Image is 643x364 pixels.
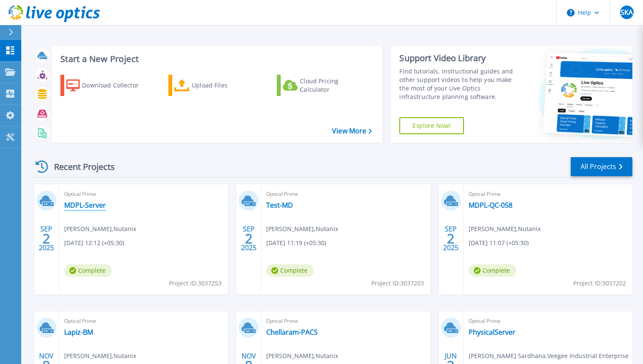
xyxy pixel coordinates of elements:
[469,264,516,277] span: Complete
[64,189,223,199] span: Optical Prime
[245,235,253,242] span: 2
[241,223,257,254] div: SEP 2025
[447,235,455,242] span: 2
[571,157,632,176] a: All Projects
[469,189,627,199] span: Optical Prime
[38,223,54,254] div: SEP 2025
[168,75,263,96] a: Upload Files
[82,77,150,94] div: Download Collector
[43,235,50,242] span: 2
[64,224,136,234] span: [PERSON_NAME] , Nutanix
[33,156,126,177] div: Recent Projects
[64,264,112,277] span: Complete
[64,201,106,209] a: MDPL-Server
[266,316,425,326] span: Optical Prime
[620,9,633,16] span: SKA
[332,127,372,135] a: View More
[443,223,459,254] div: SEP 2025
[469,328,515,336] a: PhysicalServer
[266,351,338,361] span: [PERSON_NAME] , Nutanix
[469,351,629,361] span: [PERSON_NAME] Sardhana , Veegee Industrial Enterprise
[64,351,136,361] span: [PERSON_NAME] , Nutanix
[573,279,626,288] span: Project ID: 3037202
[60,54,372,64] h3: Start a New Project
[60,75,155,96] a: Download Collector
[469,224,541,234] span: [PERSON_NAME] , Nutanix
[266,201,293,209] a: Test-MD
[277,75,372,96] a: Cloud Pricing Calculator
[64,316,223,326] span: Optical Prime
[300,77,368,94] div: Cloud Pricing Calculator
[64,328,93,336] a: Lapiz-BM
[469,316,627,326] span: Optical Prime
[169,279,222,288] span: Project ID: 3037253
[266,238,326,248] span: [DATE] 11:19 (+05:30)
[266,224,338,234] span: [PERSON_NAME] , Nutanix
[192,77,260,94] div: Upload Files
[469,201,512,209] a: MDPL-QC-058
[266,328,318,336] a: Chellaram-PACS
[399,67,521,101] div: Find tutorials, instructional guides and other support videos to help you make the most of your L...
[64,238,124,248] span: [DATE] 12:12 (+05:30)
[266,189,425,199] span: Optical Prime
[399,117,464,134] a: Explore Now!
[469,238,529,248] span: [DATE] 11:07 (+05:30)
[399,53,521,64] div: Support Video Library
[371,279,424,288] span: Project ID: 3037203
[266,264,314,277] span: Complete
